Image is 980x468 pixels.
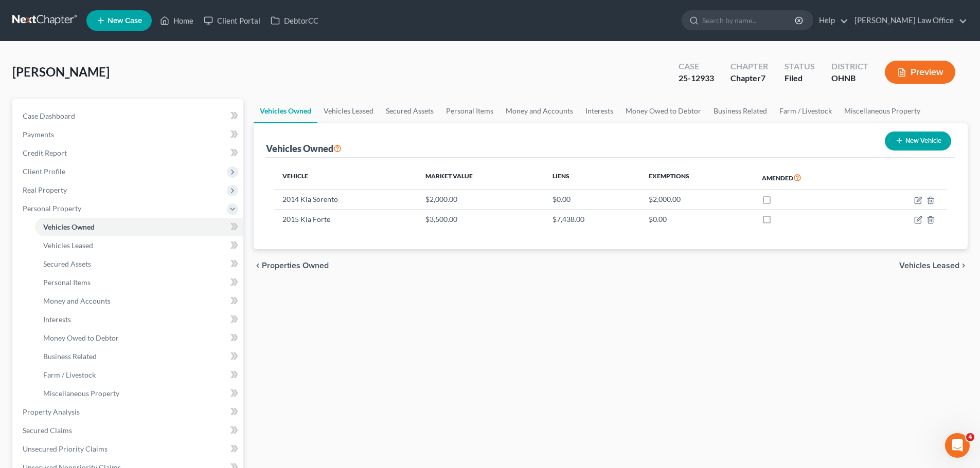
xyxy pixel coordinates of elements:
[43,352,97,361] span: Business Related
[761,73,765,83] span: 7
[35,292,243,310] a: Money and Accounts
[640,209,754,229] td: $0.00
[23,111,75,120] span: Case Dashboard
[640,166,754,190] th: Exemptions
[43,370,96,379] span: Farm / Livestock
[23,185,67,194] span: Real Property
[35,218,243,236] a: Vehicles Owned
[544,166,640,190] th: Liens
[23,444,108,453] span: Unsecured Priority Claims
[254,261,262,270] i: chevron_left
[702,11,796,30] input: Search by name...
[440,99,500,123] a: Personal Items
[730,61,768,72] div: Chapter
[14,144,243,162] a: Credit Report
[23,426,72,435] span: Secured Claims
[849,11,967,30] a: [PERSON_NAME] Law Office
[966,433,974,441] span: 4
[899,261,968,270] button: Vehicles Leased chevron_right
[579,99,619,123] a: Interests
[544,209,640,229] td: $7,438.00
[14,421,243,440] a: Secured Claims
[899,261,959,270] span: Vehicles Leased
[619,99,707,123] a: Money Owed to Debtor
[679,61,714,72] div: Case
[785,61,815,72] div: Status
[417,190,544,209] td: $2,000.00
[35,384,243,403] a: Miscellaneous Property
[831,72,868,84] div: OHNB
[35,273,243,292] a: Personal Items
[266,142,342,155] div: Vehicles Owned
[23,204,81,213] span: Personal Property
[885,132,951,151] button: New Vehicle
[35,347,243,366] a: Business Related
[43,389,119,398] span: Miscellaneous Property
[155,11,199,30] a: Home
[265,11,324,30] a: DebtorCC
[885,61,955,84] button: Preview
[838,99,926,123] a: Miscellaneous Property
[43,259,91,268] span: Secured Assets
[23,407,80,416] span: Property Analysis
[417,209,544,229] td: $3,500.00
[544,190,640,209] td: $0.00
[254,261,329,270] button: chevron_left Properties Owned
[108,17,142,25] span: New Case
[14,403,243,421] a: Property Analysis
[707,99,773,123] a: Business Related
[730,72,768,84] div: Chapter
[773,99,838,123] a: Farm / Livestock
[380,99,440,123] a: Secured Assets
[43,296,111,305] span: Money and Accounts
[35,236,243,255] a: Vehicles Leased
[35,310,243,329] a: Interests
[14,125,243,144] a: Payments
[199,11,265,30] a: Client Portal
[43,241,93,250] span: Vehicles Leased
[274,209,417,229] td: 2015 Kia Forte
[679,72,714,84] div: 25-12933
[262,261,329,270] span: Properties Owned
[831,61,868,72] div: District
[317,99,380,123] a: Vehicles Leased
[23,130,54,139] span: Payments
[43,222,95,231] span: Vehicles Owned
[274,190,417,209] td: 2014 Kia Sorento
[945,433,970,458] iframe: Intercom live chat
[35,366,243,384] a: Farm / Livestock
[23,148,67,157] span: Credit Report
[14,107,243,125] a: Case Dashboard
[254,99,317,123] a: Vehicles Owned
[43,333,119,342] span: Money Owed to Debtor
[785,72,815,84] div: Filed
[814,11,848,30] a: Help
[43,315,71,324] span: Interests
[12,64,110,79] span: [PERSON_NAME]
[500,99,579,123] a: Money and Accounts
[417,166,544,190] th: Market Value
[14,440,243,458] a: Unsecured Priority Claims
[35,255,243,273] a: Secured Assets
[959,261,968,270] i: chevron_right
[35,329,243,347] a: Money Owed to Debtor
[23,167,65,176] span: Client Profile
[43,278,91,287] span: Personal Items
[754,166,865,190] th: Amended
[274,166,417,190] th: Vehicle
[640,190,754,209] td: $2,000.00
